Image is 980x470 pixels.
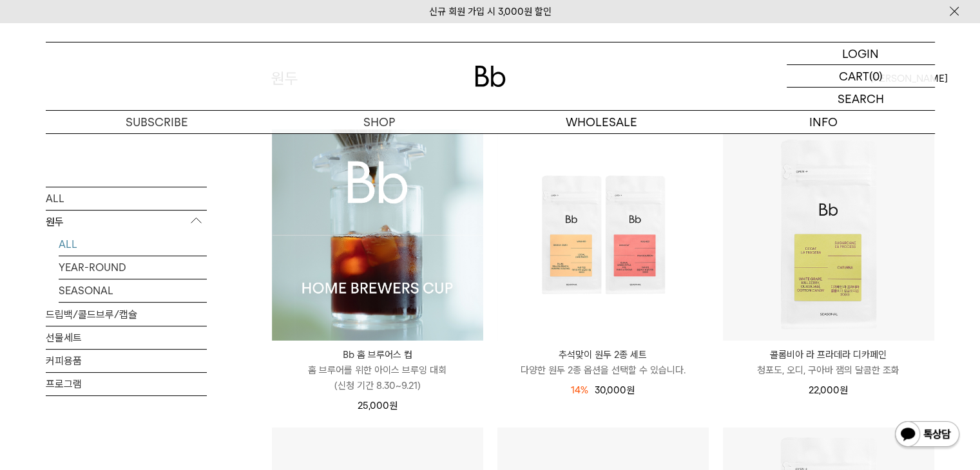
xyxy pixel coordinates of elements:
[272,347,483,362] p: Bb 홈 브루어스 컵
[723,347,934,362] p: 콜롬비아 라 프라데라 디카페인
[358,400,398,411] span: 25,000
[894,420,961,451] img: 카카오톡 채널 1:1 채팅 버튼
[46,303,207,326] a: 드립백/콜드브루/캡슐
[840,384,848,396] span: 원
[839,65,869,87] p: CART
[475,66,506,87] img: 로고
[723,347,934,378] a: 콜롬비아 라 프라데라 디카페인 청포도, 오디, 구아바 잼의 달콤한 조화
[595,384,635,396] span: 30,000
[46,373,207,395] a: 프로그램
[59,233,207,256] a: ALL
[59,279,207,302] a: SEASONAL
[46,350,207,372] a: 커피용품
[497,129,709,341] img: 추석맞이 원두 2종 세트
[497,362,709,378] p: 다양한 원두 2종 옵션을 선택할 수 있습니다.
[389,400,398,411] span: 원
[497,347,709,362] p: 추석맞이 원두 2종 세트
[272,347,483,393] a: Bb 홈 브루어스 컵 홈 브루어를 위한 아이스 브루잉 대회(신청 기간 8.30~9.21)
[497,347,709,378] a: 추석맞이 원두 2종 세트 다양한 원두 2종 옵션을 선택할 수 있습니다.
[787,42,935,65] a: LOGIN
[59,256,207,279] a: YEAR-ROUND
[723,362,934,378] p: 청포도, 오디, 구아바 잼의 달콤한 조화
[272,362,483,393] p: 홈 브루어를 위한 아이스 브루잉 대회 (신청 기간 8.30~9.21)
[268,111,490,133] a: SHOP
[46,326,207,349] a: 선물세트
[272,129,483,341] a: Bb 홈 브루어스 컵
[838,88,884,110] p: SEARCH
[723,129,934,341] img: 콜롬비아 라 프라데라 디카페인
[490,111,713,133] p: WHOLESALE
[842,42,879,64] p: LOGIN
[46,187,207,210] a: ALL
[713,111,935,133] p: INFO
[626,384,635,396] span: 원
[46,111,268,133] a: SUBSCRIBE
[869,65,883,87] p: (0)
[571,382,588,398] div: 14%
[272,129,483,341] img: 1000001223_add2_021.jpg
[787,65,935,88] a: CART (0)
[46,211,207,234] p: 원두
[809,384,848,396] span: 22,000
[429,6,552,17] a: 신규 회원 가입 시 3,000원 할인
